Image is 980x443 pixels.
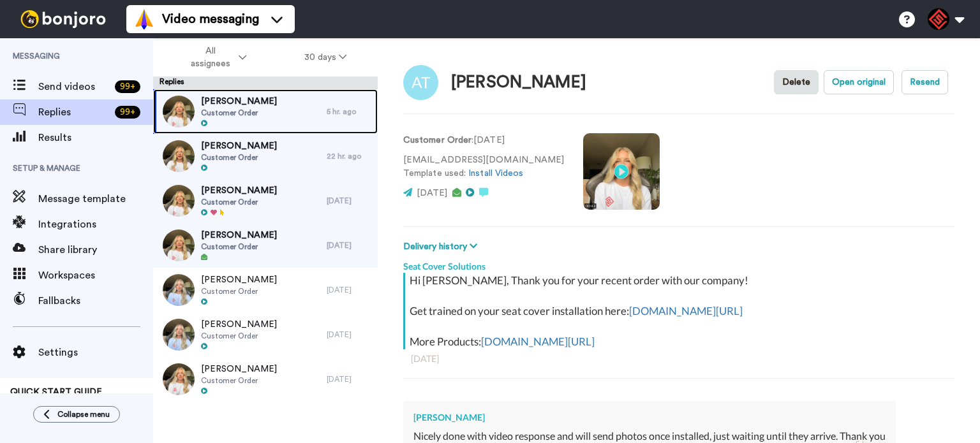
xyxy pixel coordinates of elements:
a: Install Videos [468,169,523,178]
span: Fallbacks [38,293,153,309]
div: [DATE] [327,196,371,206]
span: [PERSON_NAME] [201,184,277,197]
div: Replies [153,76,378,89]
p: : [DATE] [403,134,564,147]
a: [PERSON_NAME]Customer Order22 hr. ago [153,134,378,178]
div: Hi [PERSON_NAME], Thank you for your recent order with our company! Get trained on your seat cove... [410,273,951,349]
button: Delivery history [403,240,481,254]
img: bj-logo-header-white.svg [15,10,111,28]
span: Customer Order [201,108,277,118]
a: [PERSON_NAME]Customer Order[DATE] [153,223,378,268]
button: Open original [824,70,894,94]
span: Integrations [38,217,153,232]
span: Customer Order [201,331,277,341]
img: aa95d926-7e74-4a11-939f-a79606bbe288-thumb.jpg [163,319,195,351]
span: [PERSON_NAME] [201,229,277,242]
span: [PERSON_NAME] [201,318,277,331]
span: Customer Order [201,242,277,252]
div: [DATE] [411,352,947,365]
a: [PERSON_NAME]Customer Order5 hr. ago [153,89,378,134]
img: 8bcfc43e-1667-48b4-b98d-a95b4b90bcdb-thumb.jpg [163,363,195,395]
button: All assignees [156,40,276,75]
div: [DATE] [327,374,371,384]
img: vm-color.svg [134,9,154,29]
div: [PERSON_NAME] [413,411,886,424]
span: Workspaces [38,268,153,283]
a: [PERSON_NAME]Customer Order[DATE] [153,178,378,223]
div: 99 + [115,80,140,93]
strong: Customer Order [403,136,471,145]
span: All assignees [184,45,236,70]
span: Results [38,130,153,145]
span: QUICK START GUIDE [10,388,102,396]
span: Customer Order [201,375,277,386]
span: [PERSON_NAME] [201,273,277,286]
span: Message template [38,191,153,207]
a: [DOMAIN_NAME][URL] [481,335,595,348]
span: Share library [38,242,153,258]
a: [PERSON_NAME]Customer Order[DATE] [153,268,378,312]
img: df15f537-7590-4922-902a-a0f9944ab2ee-thumb.jpg [163,185,195,217]
button: Resend [902,70,948,94]
span: Customer Order [201,197,277,207]
div: Seat Cover Solutions [403,254,954,273]
span: Video messaging [162,10,259,28]
span: Customer Order [201,286,277,296]
img: 6e0c3069-4f5c-42a0-9457-04a6ac15c5da-thumb.jpg [163,229,195,261]
span: [DATE] [417,189,447,198]
button: Collapse menu [33,406,120,423]
div: [PERSON_NAME] [451,73,586,92]
div: 22 hr. ago [327,151,371,161]
img: 414c3149-51f2-4289-a581-475af556b4ba-thumb.jpg [163,96,195,127]
div: [DATE] [327,330,371,340]
button: 30 days [276,46,376,69]
div: 99 + [115,106,140,119]
span: Collapse menu [57,409,110,419]
img: 99a2814e-a43c-41c2-8a2a-852ef79321b1-thumb.jpg [163,140,195,172]
span: Replies [38,105,110,120]
span: Customer Order [201,152,277,163]
img: 487fa981-8d89-4f96-a4d8-f79478322a92-thumb.jpg [163,274,195,306]
span: Send videos [38,79,110,94]
span: [PERSON_NAME] [201,363,277,375]
div: [DATE] [327,240,371,251]
span: [PERSON_NAME] [201,95,277,108]
img: Image of Alexios T Demetrakos [403,65,438,100]
a: [DOMAIN_NAME][URL] [629,304,743,317]
div: 5 hr. ago [327,106,371,117]
span: Settings [38,345,153,360]
button: Delete [774,70,819,94]
a: [PERSON_NAME]Customer Order[DATE] [153,357,378,402]
span: [PERSON_NAME] [201,140,277,152]
a: [PERSON_NAME]Customer Order[DATE] [153,312,378,357]
div: [DATE] [327,285,371,295]
p: [EMAIL_ADDRESS][DOMAIN_NAME] Template used: [403,154,564,180]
